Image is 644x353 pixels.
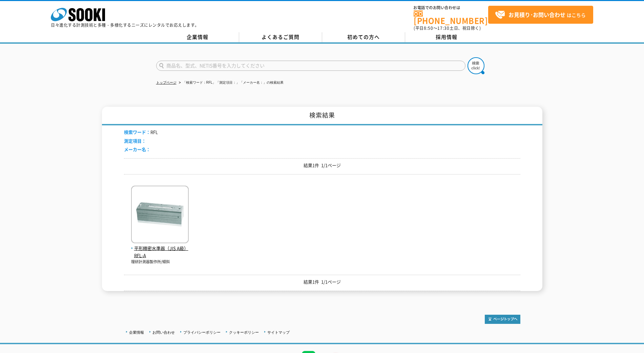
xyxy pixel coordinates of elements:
[178,79,284,86] li: 「検索ワード：RFL」「測定項目：」「メーカー名：」の検索結果
[124,146,150,152] span: メーカー名：
[131,238,189,259] a: 平形精密水準器（JIS A級） RFL-A
[468,57,484,74] img: btn_search.png
[156,81,176,84] a: トップページ
[437,25,450,31] span: 17:30
[129,330,144,334] a: 企業情報
[102,107,542,125] h1: 検索結果
[51,23,199,27] p: 日々進化する計測技術と多種・多様化するニーズにレンタルでお応えします。
[156,61,465,71] input: 商品名、型式、NETIS番号を入力してください
[414,11,488,24] a: [PHONE_NUMBER]
[414,25,481,31] span: (平日 ～ 土日、祝日除く)
[508,11,565,19] strong: お見積り･お問い合わせ
[424,25,433,31] span: 8:50
[405,32,488,42] a: 採用情報
[414,6,488,10] span: お電話でのお問い合わせは
[124,162,520,169] p: 結果1件 1/1ページ
[124,129,150,135] span: 検索ワード：
[131,245,189,259] span: 平形精密水準器（JIS A級） RFL-A
[124,138,146,144] span: 測定項目：
[152,330,175,334] a: お問い合わせ
[131,259,189,265] p: 理研計測器製作所/傾斜
[267,330,290,334] a: サイトマップ
[183,330,221,334] a: プライバシーポリシー
[124,278,520,286] p: 結果1件 1/1ページ
[156,32,239,42] a: 企業情報
[124,129,158,136] li: RFL
[239,32,322,42] a: よくあるご質問
[488,6,593,24] a: お見積り･お問い合わせはこちら
[229,330,259,334] a: クッキーポリシー
[131,186,189,245] img: RFL-A
[347,33,380,41] span: 初めての方へ
[485,315,520,324] img: トップページへ
[495,10,586,20] span: はこちら
[322,32,405,42] a: 初めての方へ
